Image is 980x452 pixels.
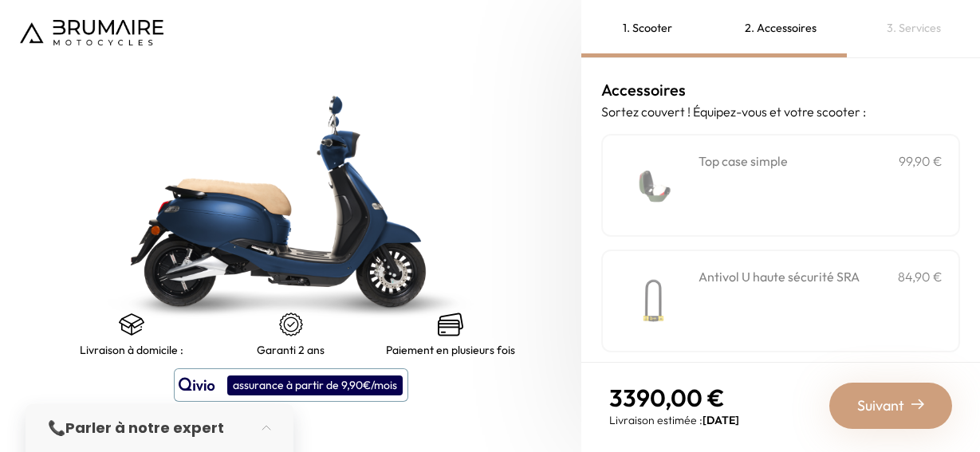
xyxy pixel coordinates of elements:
[80,344,183,356] p: Livraison à domicile :
[609,412,739,428] p: Livraison estimée :
[438,312,463,337] img: credit-cards.png
[179,375,215,395] img: logo qivio
[699,267,860,286] h3: Antivol U haute sécurité SRA
[609,383,739,412] p: 3390,00 €
[278,312,304,337] img: certificat-de-garantie.png
[257,344,325,356] p: Garanti 2 ans
[857,395,904,417] span: Suivant
[911,398,924,411] img: right-arrow-2.png
[619,267,687,335] img: Antivol U haute sécurité SRA
[899,151,943,171] p: 99,90 €
[699,151,788,171] h3: Top case simple
[174,368,408,402] button: assurance à partir de 9,90€/mois
[119,312,144,337] img: shipping.png
[898,267,943,286] p: 84,90 €
[601,78,960,102] h3: Accessoires
[601,102,960,121] p: Sortez couvert ! Équipez-vous et votre scooter :
[703,413,739,427] span: [DATE]
[619,151,687,219] img: Top case simple
[386,344,515,356] p: Paiement en plusieurs fois
[227,375,403,395] div: assurance à partir de 9,90€/mois
[20,20,163,45] img: Logo de Brumaire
